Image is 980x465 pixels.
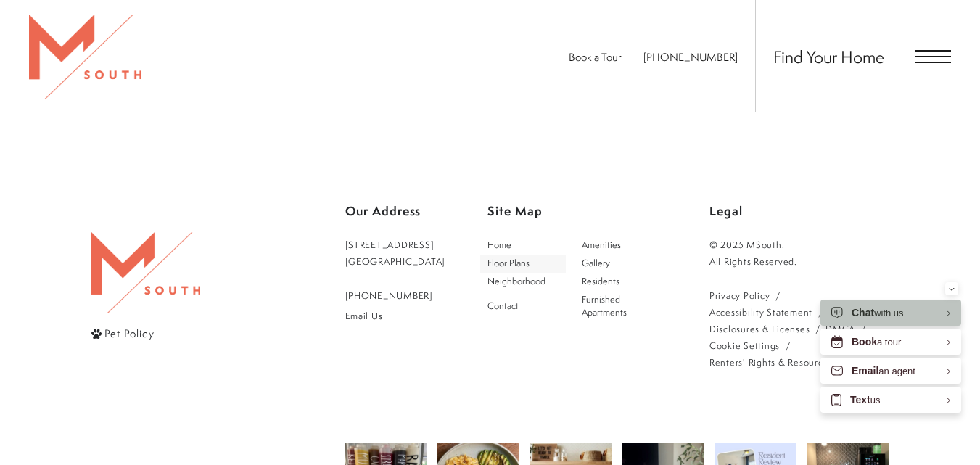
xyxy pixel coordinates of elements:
a: Go to Residents [575,273,660,291]
p: Site Map [487,198,667,225]
img: MSouth [91,232,200,313]
span: [PHONE_NUMBER] [345,289,433,302]
span: Floor Plans [487,257,530,269]
a: Get Directions to 5110 South Manhattan Avenue Tampa, FL 33611 [345,236,446,270]
span: Neighborhood [487,275,545,287]
span: Contact [487,300,519,312]
span: Gallery [582,257,610,269]
img: MSouth [29,15,141,99]
a: Email Us [345,308,446,324]
p: All Rights Reserved. [709,253,889,270]
p: Legal [709,198,889,225]
a: Go to Gallery [575,255,660,273]
a: Local and State Disclosures and License Information [709,321,810,337]
a: Renters' Rights & Resources [709,354,833,371]
a: Accessibility Statement [709,304,812,321]
a: Find Your Home [773,45,884,68]
div: Main [480,236,660,322]
a: Book a Tour [569,49,622,65]
span: Furnished Apartments [582,293,627,318]
a: Go to Contact [480,291,566,322]
span: Pet Policy [104,326,155,341]
a: Call Us at 813-570-8014 [643,49,738,65]
span: Home [487,239,511,251]
a: Go to Floor Plans [480,255,566,273]
span: Residents [582,275,619,287]
a: Go to Home [480,236,566,255]
a: Call Us [345,287,446,304]
button: Open Menu [915,50,951,63]
a: Go to Furnished Apartments (opens in a new tab) [575,291,660,322]
a: Cookie Settings [709,337,780,354]
p: Our Address [345,198,446,225]
a: Greystar privacy policy [709,287,770,304]
a: Go to Neighborhood [480,273,566,291]
p: © 2025 MSouth. [709,236,889,253]
span: Amenities [582,239,621,251]
a: Go to Amenities [575,236,660,255]
span: [PHONE_NUMBER] [643,49,738,65]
